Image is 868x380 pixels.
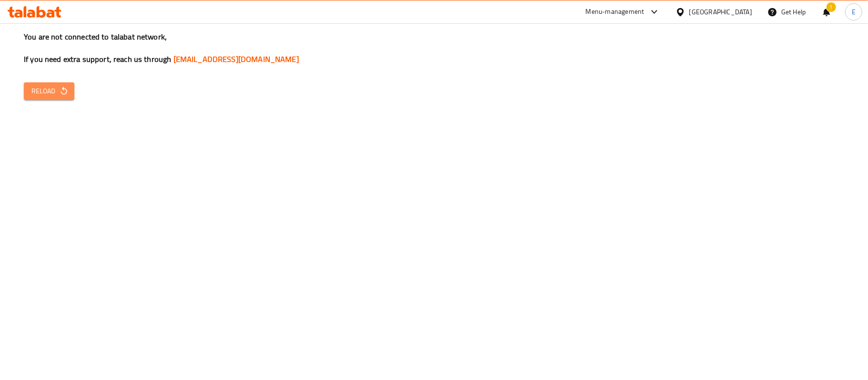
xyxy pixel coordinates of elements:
span: Reload [31,85,67,97]
a: [EMAIL_ADDRESS][DOMAIN_NAME] [174,52,299,66]
span: E [852,7,856,17]
div: [GEOGRAPHIC_DATA] [689,7,752,17]
h3: You are not connected to talabat network, If you need extra support, reach us through [24,31,844,65]
button: Reload [24,82,74,100]
div: Menu-management [586,6,644,18]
